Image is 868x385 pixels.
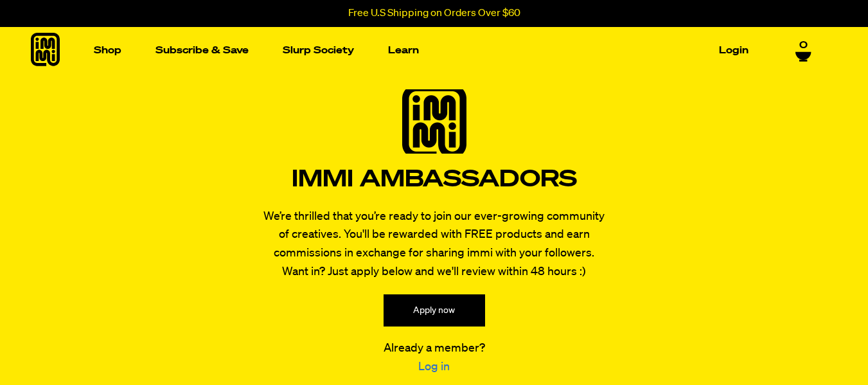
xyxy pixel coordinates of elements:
a: Log in [418,361,450,373]
a: Learn [383,40,424,60]
p: Already a member? [384,339,485,358]
span: 0 [799,40,808,51]
h1: immi Ambassadors [292,166,577,194]
a: Shop [89,40,127,60]
a: Subscribe & Save [150,40,254,60]
p: Free U.S Shipping on Orders Over $60 [348,8,520,19]
nav: Main navigation [89,27,754,74]
img: immi [402,89,466,154]
a: 0 [795,40,811,62]
a: Login [714,40,754,60]
a: Slurp Society [278,40,359,60]
a: Apply now [384,294,485,327]
p: We’re thrilled that you’re ready to join our ever-growing community of creatives. You'll be rewar... [261,208,608,282]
